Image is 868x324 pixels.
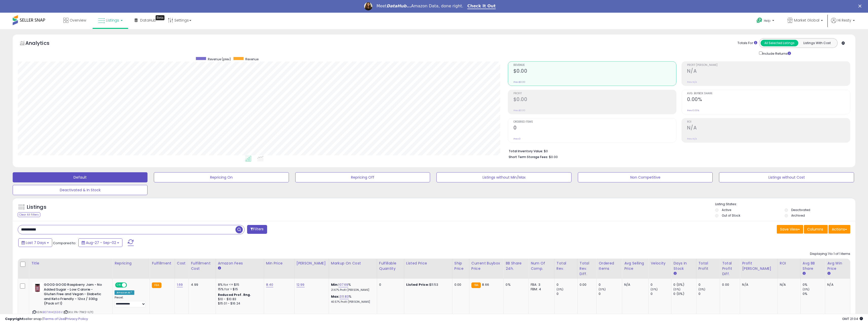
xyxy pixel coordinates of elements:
div: Avg Selling Price [624,261,646,271]
div: 0 [599,292,622,296]
span: Compared to: [53,241,76,245]
span: Profit [PERSON_NAME] [687,64,850,67]
div: Total Profit [698,261,718,271]
span: Avg. Buybox Share [687,92,850,95]
div: Title [31,261,110,266]
small: Prev: N/A [687,81,697,84]
div: 0 [651,282,671,287]
h2: $0.00 [513,97,676,103]
li: $0 [509,148,846,154]
label: Out of Stock [722,213,740,218]
small: Prev: N/A [687,137,697,140]
div: Repricing [115,261,147,266]
span: ON [116,283,122,287]
span: Help [764,18,771,23]
span: Overview [70,18,86,23]
span: 2025-09-10 21:04 GMT [842,316,863,321]
span: 8.66 [482,282,489,287]
div: Ship Price [454,261,467,271]
a: Help [752,13,779,29]
div: Close [858,5,863,8]
span: Listings [106,18,119,23]
small: Prev: $0.00 [513,109,525,112]
button: Save View [777,225,803,234]
a: DataHub [131,13,160,28]
label: Archived [791,213,805,218]
div: Fulfillable Quantity [379,261,402,271]
small: FBA [471,282,481,288]
small: Prev: 0 [513,137,521,140]
h2: 0 [513,125,676,132]
small: Prev: 0.00% [687,109,699,112]
img: Profile image for Georgie [364,2,372,10]
a: 311.83 [340,294,349,299]
b: Total Inventory Value: [509,149,543,153]
a: Listings [94,13,126,28]
button: Default [13,172,147,182]
p: 40.57% Profit [PERSON_NAME] [331,300,373,304]
div: N/A [742,282,773,287]
button: Listings without Min/Max [436,172,571,182]
div: 0 (0%) [673,282,696,287]
span: OFF [126,283,134,287]
div: $11.53 [406,282,448,287]
div: 0% [803,292,825,296]
div: N/A [780,282,797,287]
div: BB Share 24h. [506,261,526,271]
i: DataHub... [386,4,411,8]
button: Repricing Off [295,172,430,182]
a: Overview [60,13,90,28]
div: 0 [557,292,577,296]
button: Filters [247,225,267,234]
div: Current Buybox Price [471,261,502,271]
div: Listed Price [406,261,450,266]
img: 41cbwshXHXL._SL40_.jpg [32,282,43,293]
div: Ordered Items [599,261,620,271]
small: (0%) [557,287,564,291]
span: Columns [807,227,823,232]
b: Min: [331,282,339,287]
span: Revenue [513,64,676,67]
div: Preset: [115,296,146,307]
button: Aug-27 - Sep-02 [78,238,122,247]
div: N/A [624,282,644,287]
div: Total Rev. Diff. [580,261,594,277]
p: 21.67% Profit [PERSON_NAME] [331,288,373,292]
h2: 0.00% [687,97,850,103]
div: 0 [557,282,577,287]
div: Displaying 1 to 1 of 1 items [810,252,850,256]
div: Fulfillment Cost [191,261,213,271]
button: Repricing On [154,172,289,182]
h2: N/A [687,125,850,132]
span: Ordered Items [513,121,676,123]
div: 0 [698,292,720,296]
div: FBM: 4 [531,287,550,292]
button: Last 7 Days [18,238,52,247]
div: Profit [PERSON_NAME] [742,261,775,271]
div: 0 [651,292,671,296]
small: Amazon Fees. [218,266,221,271]
div: Markup on Cost [331,261,375,266]
div: Total Profit Diff. [722,261,738,277]
span: ROI [687,121,850,123]
div: % [331,294,373,304]
a: 12.99 [297,282,305,287]
small: (0%) [803,287,810,291]
a: Privacy Policy [66,316,88,321]
div: % [331,282,373,292]
span: Last 7 Days [26,240,46,245]
b: Max: [331,294,340,299]
b: Short Term Storage Fees: [509,155,548,159]
div: Fulfillment [152,261,172,266]
a: Hi Resty [831,18,855,29]
div: $15.01 - $16.24 [218,301,260,306]
label: Active [722,208,731,212]
button: All Selected Listings [761,40,798,46]
b: Reduced Prof. Rng. [218,293,251,297]
h5: Analytics [25,40,59,48]
div: 0 [698,282,720,287]
div: 4.99 [191,282,212,287]
i: Get Help [756,17,763,24]
div: 0.00 [580,282,593,287]
span: Profit [513,92,676,95]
